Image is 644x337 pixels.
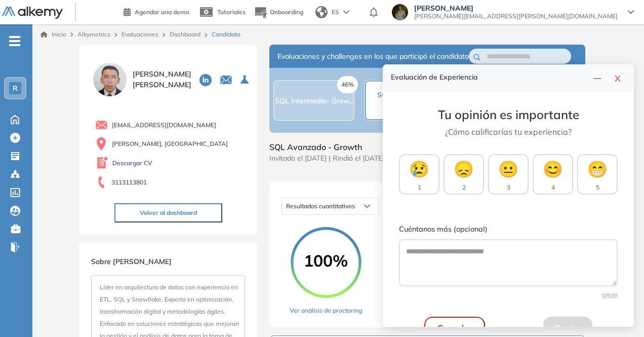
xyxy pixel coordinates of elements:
img: PROFILE_MENU_LOGO_USER [91,61,129,98]
p: ¿Cómo calificarías tu experiencia? [399,126,618,138]
span: R [13,84,18,92]
a: Descargar CV [112,159,152,168]
span: 😊 [543,157,563,181]
a: Inicio [41,30,66,39]
h4: Evaluación de Experiencia [391,73,589,82]
h3: Tu opinión es importante [399,107,618,122]
span: SQL Avanzado - Growt... [377,90,433,111]
button: close [610,70,626,85]
a: Evaluaciones [122,30,158,38]
label: Cuéntanos más (opcional) [399,224,618,235]
span: SQL Avanzado - Growth [269,141,384,153]
span: 😞 [454,157,474,181]
span: 5 [596,183,599,192]
a: Dashboard [170,30,200,38]
span: [EMAIL_ADDRESS][DOMAIN_NAME] [112,121,216,130]
button: 😊4 [533,154,573,195]
span: 4 [551,183,555,192]
button: 😞2 [444,154,484,195]
span: 2 [462,183,466,192]
span: [PERSON_NAME][EMAIL_ADDRESS][PERSON_NAME][DOMAIN_NAME] [414,12,618,20]
span: [PERSON_NAME] [414,4,618,12]
span: 1 [418,183,421,192]
span: Candidato [212,30,240,39]
span: SQL Intermedio- Grow... [275,96,353,105]
button: 😢1 [399,154,439,195]
span: 46% [337,76,358,93]
span: line [593,74,601,83]
span: Invitado el [DATE] | Rindió el [DATE] [269,153,384,164]
span: 😁 [587,157,608,181]
div: 0 /500 [399,291,618,301]
span: Sobre [PERSON_NAME] [91,257,172,266]
span: Onboarding [270,8,303,16]
span: 100% [291,252,361,269]
span: Evaluaciones y challenges en los que participó el candidato [277,51,469,62]
img: world [315,6,328,18]
span: Agendar una demo [135,8,189,16]
img: Logo [2,7,63,19]
i: - [9,40,20,42]
button: 😁5 [577,154,618,195]
span: Alkymetrics [77,30,110,38]
span: close [614,74,622,83]
span: Resultados cuantitativos [286,202,355,210]
span: 3 [507,183,510,192]
a: Agendar una demo [124,5,189,17]
span: [PERSON_NAME], [GEOGRAPHIC_DATA] [112,139,228,148]
button: Volver al dashboard [114,203,222,222]
img: arrow [343,10,349,14]
span: 😐 [498,157,518,181]
span: Tutoriales [217,8,246,16]
button: Onboarding [254,2,303,23]
button: line [589,70,606,85]
span: ES [332,8,339,17]
span: 😢 [409,157,429,181]
span: [PERSON_NAME] [PERSON_NAME] [133,69,191,90]
a: Ver análisis de proctoring [290,306,362,315]
span: 3113113801 [111,178,147,187]
button: 😐3 [488,154,529,195]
